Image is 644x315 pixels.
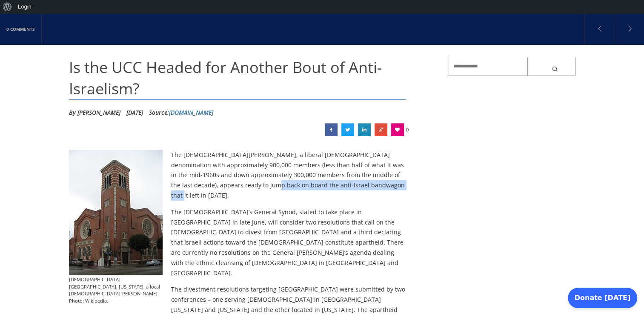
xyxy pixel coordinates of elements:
[358,123,371,136] a: Is the UCC Headed for Another Bout of Anti-Israelism?
[126,106,143,119] li: [DATE]
[69,150,406,201] p: The [DEMOGRAPHIC_DATA][PERSON_NAME], a liberal [DEMOGRAPHIC_DATA] denomination with approximately...
[406,123,409,136] span: 0
[69,57,382,99] span: Is the UCC Headed for Another Bout of Anti-Israelism?
[375,123,387,136] a: Is the UCC Headed for Another Bout of Anti-Israelism?
[169,108,213,117] a: [DOMAIN_NAME]
[69,207,406,278] p: The [DEMOGRAPHIC_DATA]’s General Synod, slated to take place in [GEOGRAPHIC_DATA] in late June, w...
[149,106,213,119] div: Source:
[69,106,120,119] li: By [PERSON_NAME]
[325,123,338,136] a: Is the UCC Headed for Another Bout of Anti-Israelism?
[341,123,354,136] a: Is the UCC Headed for Another Bout of Anti-Israelism?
